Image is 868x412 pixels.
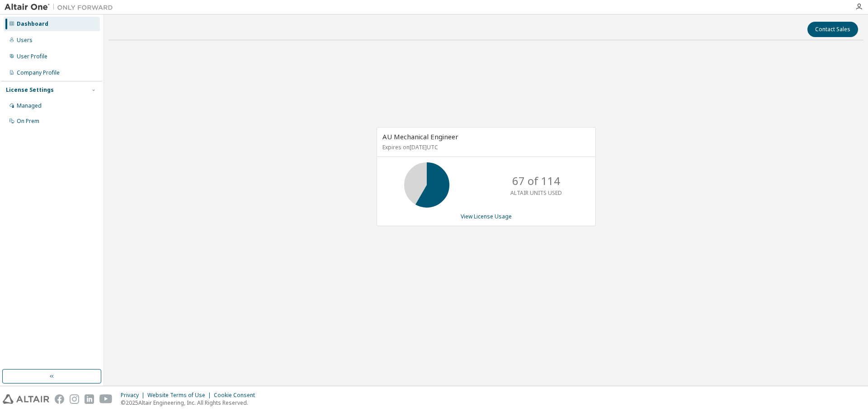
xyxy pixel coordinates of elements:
[382,132,458,141] span: AU Mechanical Engineer
[3,394,49,404] img: altair_logo.svg
[17,118,39,125] div: On Prem
[17,69,60,76] div: Company Profile
[55,394,64,404] img: facebook.svg
[147,392,214,399] div: Website Terms of Use
[6,86,54,94] div: License Settings
[17,37,33,44] div: Users
[17,20,48,28] div: Dashboard
[5,3,118,12] img: Altair One
[121,399,260,407] p: © 2025 Altair Engineering, Inc. All Rights Reserved.
[121,392,147,399] div: Privacy
[510,189,562,197] p: ALTAIR UNITS USED
[99,394,113,404] img: youtube.svg
[17,102,42,109] div: Managed
[512,173,560,189] p: 67 of 114
[17,53,47,60] div: User Profile
[382,143,588,151] p: Expires on [DATE] UTC
[461,213,512,220] a: View License Usage
[807,22,858,37] button: Contact Sales
[70,394,79,404] img: instagram.svg
[214,392,260,399] div: Cookie Consent
[85,394,94,404] img: linkedin.svg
